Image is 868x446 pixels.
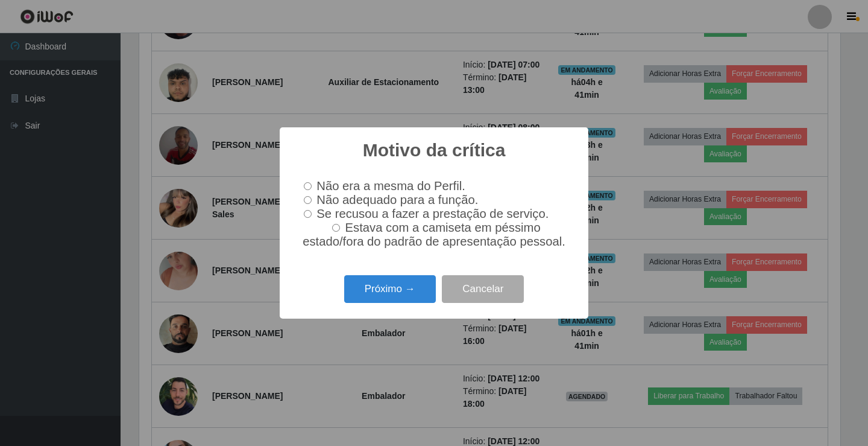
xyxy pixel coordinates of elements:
span: Se recusou a fazer a prestação de serviço. [316,207,549,220]
span: Estava com a camiseta em péssimo estado/fora do padrão de apresentação pessoal. [303,221,565,248]
h2: Motivo da crítica [363,139,506,161]
button: Cancelar [442,275,524,304]
span: Não adequado para a função. [316,193,478,206]
span: Não era a mesma do Perfil. [316,179,465,193]
input: Não era a mesma do Perfil. [304,182,312,190]
input: Se recusou a fazer a prestação de serviço. [304,210,312,218]
button: Próximo → [344,275,436,304]
input: Não adequado para a função. [304,196,312,204]
input: Estava com a camiseta em péssimo estado/fora do padrão de apresentação pessoal. [332,224,340,232]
